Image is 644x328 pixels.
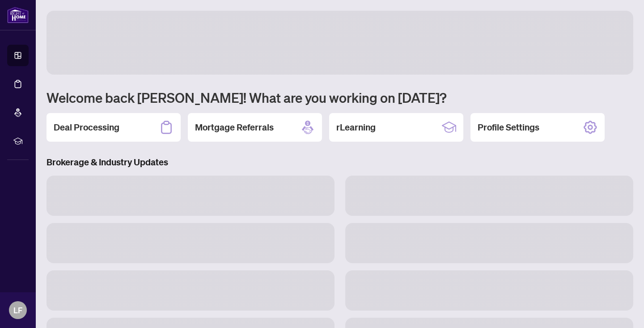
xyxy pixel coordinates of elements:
h2: Mortgage Referrals [195,121,274,134]
h3: Brokerage & Industry Updates [47,156,633,168]
h1: Welcome back [PERSON_NAME]! What are you working on [DATE]? [47,89,633,106]
h2: Profile Settings [478,121,539,134]
img: logo [7,7,29,23]
h2: Deal Processing [54,121,119,134]
span: LF [13,304,22,316]
h2: rLearning [336,121,376,134]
